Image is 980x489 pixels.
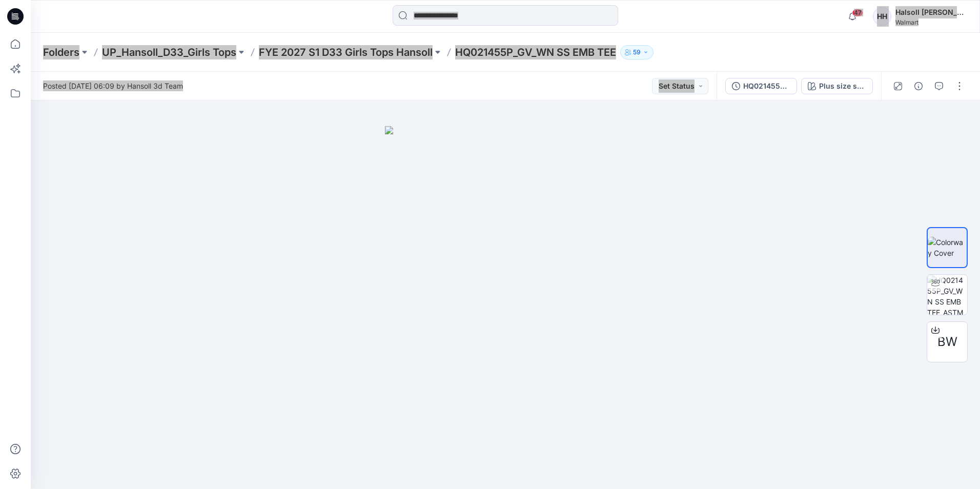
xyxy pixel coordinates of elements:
div: HQ021455P_GV_WN SS EMB TEE_ASTM [743,80,790,92]
div: Halsoll [PERSON_NAME] Girls Design Team [895,6,967,18]
img: Colorway Cover [928,237,967,258]
p: 59 [633,47,641,58]
div: HH [873,7,891,26]
a: Hansoll 3d Team [127,81,183,90]
button: 59 [620,45,654,59]
div: Walmart [895,18,967,26]
p: HQ021455P_GV_WN SS EMB TEE [455,45,616,59]
div: Plus size set 4 sizes [819,80,866,92]
button: Details [910,78,927,94]
a: UP_Hansoll_D33_Girls Tops [102,45,236,59]
img: HQ021455P_GV_WN SS EMB TEE_ASTM [927,275,967,315]
button: HQ021455P_GV_WN SS EMB TEE_ASTM [725,78,797,94]
a: Folders [43,45,79,59]
span: 47 [852,9,863,17]
span: BW [937,333,957,351]
button: Plus size set 4 sizes [801,78,873,94]
span: Posted [DATE] 06:09 by [43,80,183,91]
a: FYE 2027 S1 D33 Girls Tops Hansoll [259,45,433,59]
img: eyJhbGciOiJIUzI1NiIsImtpZCI6IjAiLCJzbHQiOiJzZXMiLCJ0eXAiOiJKV1QifQ.eyJkYXRhIjp7InR5cGUiOiJzdG9yYW... [385,126,626,489]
